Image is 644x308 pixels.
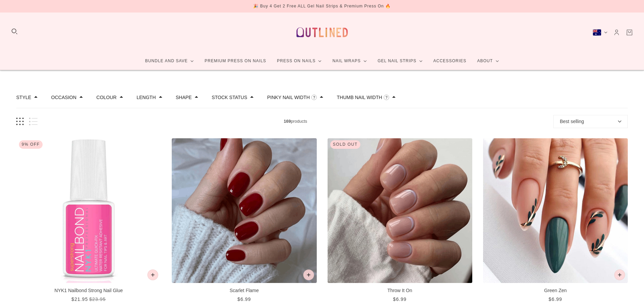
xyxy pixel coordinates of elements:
[328,138,472,283] img: Throw It On-Press on Manicure-Outlined
[237,297,251,302] span: $6.99
[271,52,327,70] a: Press On Nails
[19,140,43,149] div: 9% Off
[16,287,161,294] p: NYK1 Nailbond Strong Nail Glue
[328,287,472,294] p: Throw It On
[303,269,314,280] button: Add to cart
[38,118,553,125] span: products
[172,287,316,294] p: Scarlet Flame
[51,95,76,100] button: Filter by Occasion
[428,52,472,70] a: Accessories
[483,287,628,294] p: Green Zen
[328,138,472,303] a: Throw It On
[137,95,156,100] button: Filter by Length
[330,140,360,149] div: Sold out
[11,28,18,35] button: Search
[613,29,620,36] a: Account
[267,95,310,100] button: Filter by Pinky Nail Width
[89,297,106,302] span: $23.95
[292,18,352,47] a: Outlined
[212,95,247,100] button: Filter by Stock status
[16,118,24,125] button: Grid view
[147,269,158,280] button: Add to cart
[199,52,271,70] a: Premium Press On Nails
[140,52,199,70] a: Bundle and Save
[29,118,38,125] button: List view
[253,3,391,10] div: 🎉 Buy 4 Get 2 Free ALL Gel Nail Strips & Premium Press On 🔥
[172,138,316,283] img: Scarlet Flame-Press on Manicure-Outlined
[176,95,192,100] button: Filter by Shape
[284,119,291,124] b: 169
[16,138,161,303] a: NYK1 Nailbond Strong Nail Glue
[393,297,407,302] span: $6.99
[96,95,117,100] button: Filter by Colour
[483,138,628,303] a: Green Zen
[71,297,88,302] span: $21.95
[337,95,382,100] button: Filter by Thumb Nail Width
[16,95,31,100] button: Filter by Style
[372,52,428,70] a: Gel Nail Strips
[327,52,372,70] a: Nail Wraps
[593,29,607,36] button: Australia
[472,52,504,70] a: About
[614,269,625,280] button: Add to cart
[549,297,562,302] span: $6.99
[626,29,633,36] a: Cart
[172,138,316,303] a: Scarlet Flame
[553,115,628,128] button: Best selling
